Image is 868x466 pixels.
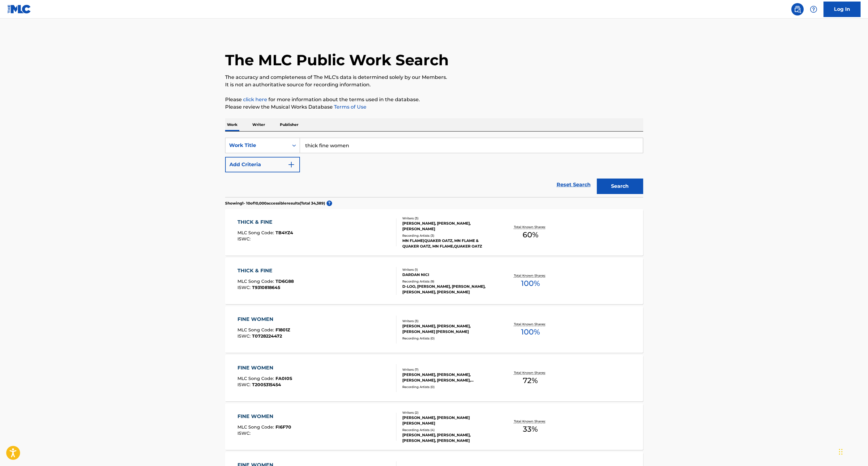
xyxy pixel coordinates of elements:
[597,179,643,194] button: Search
[237,236,252,242] span: ISWC :
[237,327,276,333] span: MLC Song Code :
[276,278,294,284] span: TD6G88
[276,424,291,430] span: FI6F70
[402,267,496,272] div: Writers ( 1 )
[243,97,267,102] a: click here
[225,74,643,81] p: The accuracy and completeness of The MLC's data is determined solely by our Members.
[794,6,801,13] img: search
[402,336,496,341] div: Recording Artists ( 0 )
[402,284,496,295] div: D-LOO, [PERSON_NAME], [PERSON_NAME], [PERSON_NAME], [PERSON_NAME]
[554,178,594,192] a: Reset Search
[402,367,496,372] div: Writers ( 7 )
[402,216,496,221] div: Writers ( 3 )
[514,370,547,375] p: Total Known Shares:
[225,81,643,88] p: It is not an authoritative source for recording information.
[237,230,276,235] span: MLC Song Code :
[225,118,239,131] p: Work
[837,436,868,466] iframe: Chat Widget
[523,229,538,240] span: 60 %
[252,333,282,339] span: T0728224472
[225,103,643,111] p: Please review the Musical Works Database
[237,382,252,387] span: ISWC :
[237,430,252,436] span: ISWC :
[402,432,496,443] div: [PERSON_NAME], [PERSON_NAME], [PERSON_NAME], [PERSON_NAME]
[333,104,366,110] a: Terms of Use
[402,221,496,232] div: [PERSON_NAME], [PERSON_NAME], [PERSON_NAME]
[839,442,843,461] div: Drag
[237,316,290,323] div: FINE WOMEN
[7,5,31,14] img: MLC Logo
[225,403,643,450] a: FINE WOMENMLC Song Code:FI6F70ISWC:Writers (2)[PERSON_NAME], [PERSON_NAME] [PERSON_NAME]Recording...
[225,209,643,256] a: THICK & FINEMLC Song Code:TB4YZ4ISWC:Writers (3)[PERSON_NAME], [PERSON_NAME], [PERSON_NAME]Record...
[225,306,643,353] a: FINE WOMENMLC Song Code:F1801ZISWC:T0728224472Writers (3)[PERSON_NAME], [PERSON_NAME], [PERSON_NA...
[225,138,643,197] form: Search Form
[225,51,449,69] h1: The MLC Public Work Search
[402,272,496,278] div: DARDAN NICI
[225,157,300,172] button: Add Criteria
[402,415,496,426] div: [PERSON_NAME], [PERSON_NAME] [PERSON_NAME]
[823,2,861,17] a: Log In
[402,385,496,389] div: Recording Artists ( 0 )
[288,161,295,168] img: 9d2ae6d4665cec9f34b9.svg
[225,355,643,401] a: FINE WOMENMLC Song Code:FA0I0SISWC:T2005315454Writers (7)[PERSON_NAME], [PERSON_NAME], [PERSON_NA...
[402,410,496,415] div: Writers ( 2 )
[252,382,281,387] span: T2005315454
[402,428,496,432] div: Recording Artists ( 4 )
[250,118,267,131] p: Writer
[402,323,496,334] div: [PERSON_NAME], [PERSON_NAME], [PERSON_NAME] [PERSON_NAME]
[225,201,325,206] p: Showing 1 - 10 of 10,000 accessible results (Total 34,389 )
[237,267,294,274] div: THICK & FINE
[402,319,496,323] div: Writers ( 3 )
[276,327,290,333] span: F1801Z
[237,218,293,226] div: THICK & FINE
[402,279,496,284] div: Recording Artists ( 9 )
[402,233,496,238] div: Recording Artists ( 3 )
[521,326,540,338] span: 100 %
[237,333,252,339] span: ISWC :
[237,376,276,381] span: MLC Song Code :
[237,413,291,420] div: FINE WOMEN
[276,230,293,235] span: TB4YZ4
[514,225,547,229] p: Total Known Shares:
[521,278,540,289] span: 100 %
[327,201,332,206] span: ?
[278,118,300,131] p: Publisher
[810,6,817,13] img: help
[276,376,292,381] span: FA0I0S
[514,273,547,278] p: Total Known Shares:
[237,285,252,290] span: ISWC :
[252,285,280,290] span: T9310818645
[523,375,538,386] span: 72 %
[523,424,538,435] span: 33 %
[514,322,547,326] p: Total Known Shares:
[229,142,285,149] div: Work Title
[807,3,820,15] div: Help
[225,258,643,304] a: THICK & FINEMLC Song Code:TD6G88ISWC:T9310818645Writers (1)DARDAN NICIRecording Artists (9)D-LOO,...
[237,424,276,430] span: MLC Song Code :
[225,96,643,103] p: Please for more information about the terms used in the database.
[237,278,276,284] span: MLC Song Code :
[402,372,496,383] div: [PERSON_NAME], [PERSON_NAME], [PERSON_NAME], [PERSON_NAME], [PERSON_NAME], [PERSON_NAME], [PERSON...
[791,3,804,15] a: Public Search
[402,238,496,249] div: MN FLAME|QUAKER OATZ, MN FLAME & QUAKER OATZ, MN FLAME,QUAKER OATZ
[237,364,292,372] div: FINE WOMEN
[514,419,547,424] p: Total Known Shares:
